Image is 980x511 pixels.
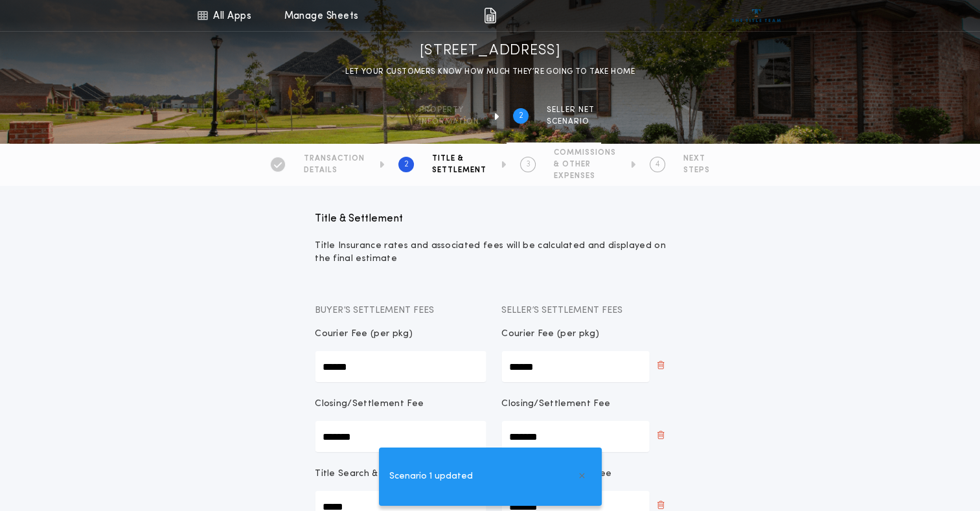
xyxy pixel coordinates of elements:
input: Closing/Settlement Fee [315,421,486,452]
span: Scenario 1 updated [389,470,473,484]
h1: Title Insurance rates and associated fees will be calculated and displayed on the final estimate [315,240,672,266]
input: Courier Fee (per pkg) [315,351,486,382]
input: Courier Fee (per pkg) [501,351,649,382]
span: DETAILS [304,165,365,176]
span: SELLER NET [547,105,595,115]
input: Closing/Settlement Fee [501,421,649,452]
p: Courier Fee (per pkg) [501,328,599,341]
h2: 2 [404,159,409,170]
h2: 2 [519,111,523,121]
p: Closing/Settlement Fee [501,398,610,411]
span: NEXT [683,153,710,164]
span: COMMISSIONS [554,148,616,158]
p: Title & Settlement [315,211,672,227]
span: TITLE & [432,153,486,164]
img: vs-icon [732,9,781,22]
h2: 4 [655,159,660,170]
span: EXPENSES [554,171,616,181]
span: TRANSACTION [304,153,365,164]
img: img [484,8,496,23]
p: Seller’s Settlement Fees [501,304,672,317]
span: SCENARIO [547,117,595,127]
h1: [STREET_ADDRESS] [420,41,561,62]
p: Closing/Settlement Fee [315,398,424,411]
p: Courier Fee (per pkg) [315,328,413,341]
span: information [419,117,479,127]
span: STEPS [683,165,710,176]
p: LET YOUR CUSTOMERS KNOW HOW MUCH THEY’RE GOING TO TAKE HOME [345,65,635,78]
span: Property [419,105,479,115]
h2: 3 [526,159,530,170]
span: SETTLEMENT [432,165,486,176]
span: & OTHER [554,159,616,170]
p: Buyer’s Settlement Fees [315,304,486,317]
